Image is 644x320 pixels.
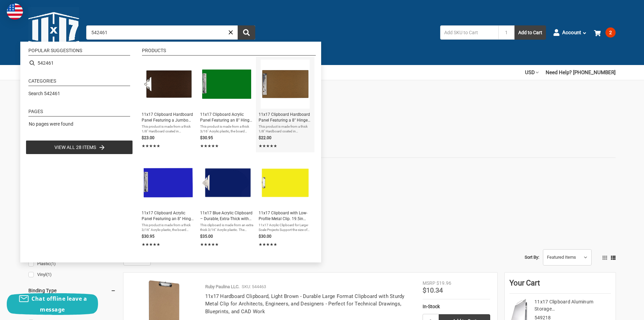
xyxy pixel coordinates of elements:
span: $10.34 [423,286,443,294]
span: No pages were found [29,121,73,127]
span: This product is made from a thick 3/16'' Acrylic plastic, the board edges are bull-nosed and the ... [200,124,253,134]
input: Search by keyword, brand or SKU [86,25,255,40]
button: Chat offline leave a message [7,293,98,315]
span: $30.00 [259,234,271,239]
li: 542461 [26,57,133,69]
span: $30.95 [200,135,213,140]
span: ★★★★★ [200,143,219,149]
img: 11x17 Clipboard Acrylic Panel Featuring an 8" Hinge Clip Blue [144,158,193,207]
span: ★★★★★ [259,241,277,248]
li: > [123,185,616,192]
span: $35.00 [200,234,213,239]
li: > [123,220,616,228]
a: 11x17 Clipboard Acrylic Panel Featuring an 8" Hinge Clip Green11x17 Clipboard Acrylic Panel Featu... [200,60,253,150]
li: Products [142,48,316,56]
a: 11x17 Clipboard Hardboard Panel Featuring a 8" Hinge Clip Brown11x17 Clipboard Hardboard Panel Fe... [259,60,312,150]
img: 11x17 Clipboard Acrylic Panel Featuring an 8" Hinge Clip Green [202,60,251,109]
span: $23.00 [142,135,154,140]
li: 11x17 Clipboard Hardboard Panel Featuring a 8" Hinge Clip Brown [256,57,314,152]
img: 11x17 Clipboard Hardboard Panel Featuring a Jumbo Board Clip Brown [144,60,193,109]
li: > [123,206,616,213]
span: 11x17 Clipboard Acrylic Panel Featuring an 8" Hinge Clip Blue [142,210,195,222]
a: Search 542461 [28,90,60,97]
span: ★★★★★ [259,143,277,149]
h5: Binding Type [28,286,116,295]
a: Plastic [28,259,116,269]
li: 11x17 Clipboard with Low-Profile Metal Clip. 19.5in Length Extra Large, Thick Yellow Acrylic Clip... [256,155,314,251]
img: duty and tax information for United States [7,3,23,20]
img: 11x17 Clipboard Hardboard Panel Featuring a 8" Hinge Clip Brown [261,60,310,109]
a: 11x17 Clipboard Acrylic Panel Featuring an 8" Hinge Clip Blue11x17 Clipboard Acrylic Panel Featur... [142,158,195,248]
a: USD [525,65,539,80]
span: ★★★★★ [142,241,160,248]
li: > [123,228,616,235]
li: 11x17 Clipboard Hardboard Panel Featuring a Jumbo Board Clip Brown [139,57,197,152]
li: 11x17 Clipboard Acrylic Panel Featuring an 8" Hinge Clip Green [197,57,256,152]
li: > [123,213,616,220]
span: View all 28 items [54,144,96,151]
li: Search 542461 [26,87,133,100]
a: 11x17 Hardboard Clipboard, Light Brown - Durable Large Format Clipboard with Sturdy Metal Clip fo... [205,293,405,315]
li: Pages [28,109,130,116]
h5: Categories [123,162,616,169]
div: Instant Search Results [20,42,321,262]
span: $22.00 [259,135,271,140]
iframe: Google Customer Reviews [588,302,644,320]
span: (1) [50,261,56,266]
span: $30.95 [142,234,154,239]
a: Vinyl [28,270,116,279]
span: This clipboard is made from an extra thick 3/16'' Acrylic plastic. The board edges are bull-nosed... [200,223,253,232]
span: This product is made from a thick 3/16'' Acrylic plastic, the board edges are bull-nosed and the ... [142,223,195,232]
div: MSRP [423,280,435,287]
span: ★★★★★ [142,143,160,149]
span: This product is made from a thick 1/8'' Hardboard coated in polyurethane spray for extra resistan... [142,124,195,134]
span: This product is made from a thick 1/8'' Hardboard coated in polyurethane spray for extra resistan... [259,124,312,134]
div: In-Stock [423,303,490,310]
div: Your Cart [509,277,611,294]
span: (1) [46,272,52,277]
li: > [123,192,616,199]
a: 11x17 Clipboard Aluminum Storage… [534,299,593,312]
a: Close [227,29,234,36]
button: Add to Cart [515,25,546,40]
span: 11x17 Acrylic Clipboard for Large-Scale Projects Support the size of your large-scale workflow wi... [259,223,312,232]
img: 11x17.com [28,7,79,58]
p: Ruby Paulina LLC. [205,283,239,290]
span: Chat offline leave a message [31,295,87,313]
li: > [123,199,616,206]
span: $19.96 [436,280,451,286]
a: Account [553,24,587,41]
p: SKU: 544463 [242,283,266,290]
li: View all 28 items [26,140,133,154]
span: ★★★★★ [200,241,219,248]
a: 2 [594,24,616,41]
span: 2 [605,27,616,38]
div: Did you mean: [123,147,616,158]
span: 11x17 Clipboard Acrylic Panel Featuring an 8" Hinge Clip Green [200,112,253,123]
a: 11x17 Clipboard Acrylic Panel Featuring a Jumbo Board Clip Blue11x17 Blue Acrylic Clipboard – Dur... [200,158,253,248]
li: Categories [28,79,130,86]
li: 11x17 Clipboard Acrylic Panel Featuring an 8" Hinge Clip Blue [139,155,197,251]
img: 11x17 Clipboard Acrylic Panel Featuring a Low Profile Clip Yellow [261,158,310,207]
a: Need Help? [PHONE_NUMBER] [546,65,616,80]
li: 11x17 Blue Acrylic Clipboard – Durable, Extra-Thick with Jumbo Board Clip [197,155,256,251]
input: Add SKU to Cart [440,25,498,40]
a: 11x17 Clipboard Hardboard Panel Featuring a Jumbo Board Clip Brown11x17 Clipboard Hardboard Panel... [142,60,195,150]
span: 11x17 Clipboard Hardboard Panel Featuring a Jumbo Board Clip Brown [142,112,195,123]
li: Popular suggestions [28,48,130,56]
label: Sort By: [525,252,539,262]
span: Account [562,29,581,37]
img: 11x17 Clipboard Acrylic Panel Featuring a Jumbo Board Clip Blue [202,158,251,207]
a: 11x17 Clipboard Acrylic Panel Featuring a Low Profile Clip Yellow11x17 Clipboard with Low-Profile... [259,158,312,248]
span: 11x17 Clipboard with Low-Profile Metal Clip. 19.5in Length Extra Large, Thick Yellow Acrylic Clip... [259,210,312,222]
span: 11x17 Blue Acrylic Clipboard – Durable, Extra-Thick with Jumbo Board Clip [200,210,253,222]
span: 11x17 Clipboard Hardboard Panel Featuring a 8" Hinge [PERSON_NAME] [259,112,312,123]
